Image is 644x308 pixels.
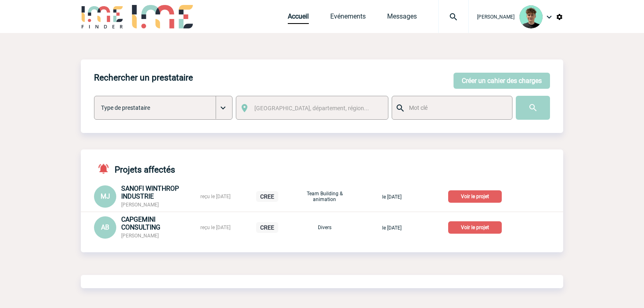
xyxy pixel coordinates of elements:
[121,216,160,231] span: CAPGEMINI CONSULTING
[448,192,505,200] a: Voir le projet
[387,12,417,24] a: Messages
[448,190,502,203] p: Voir le projet
[382,194,402,200] span: le [DATE]
[519,5,543,28] img: 131612-0.png
[288,12,309,24] a: Accueil
[516,96,550,120] input: Submit
[448,223,505,231] a: Voir le projet
[407,102,505,113] input: Mot clé
[200,194,230,199] span: reçu le [DATE]
[97,163,115,175] img: notifications-active-24-px-r.png
[304,191,345,202] p: Team Building & animation
[304,225,345,230] p: Divers
[121,185,179,200] span: SANOFI WINTHROP INDUSTRIE
[448,221,502,234] p: Voir le projet
[254,105,369,111] span: [GEOGRAPHIC_DATA], département, région...
[101,192,110,200] span: MJ
[94,73,193,83] h4: Rechercher un prestataire
[121,202,159,208] span: [PERSON_NAME]
[200,225,230,230] span: reçu le [DATE]
[477,14,515,20] span: [PERSON_NAME]
[330,12,366,24] a: Evénements
[382,225,402,231] span: le [DATE]
[121,233,159,239] span: [PERSON_NAME]
[94,163,175,175] h4: Projets affectés
[256,191,278,202] p: CREE
[256,222,278,233] p: CREE
[81,5,124,28] img: IME-Finder
[101,223,109,231] span: AB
